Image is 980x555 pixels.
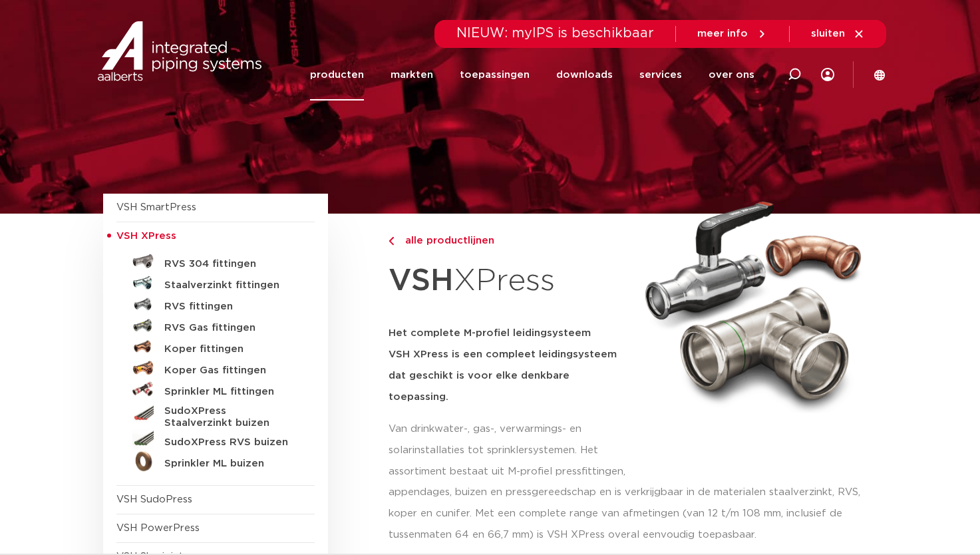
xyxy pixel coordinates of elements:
a: Staalverzinkt fittingen [116,272,315,293]
a: toepassingen [460,49,530,100]
a: RVS fittingen [116,293,315,315]
a: services [639,49,682,100]
p: appendages, buizen en pressgereedschap en is verkrijgbaar in de materialen staalverzinkt, RVS, ko... [389,482,878,546]
a: sluiten [811,28,865,40]
h5: Sprinkler ML fittingen [164,386,296,398]
h5: RVS fittingen [164,301,296,313]
span: VSH XPress [116,231,176,241]
h5: Koper fittingen [164,343,296,355]
h5: Het complete M-profiel leidingsysteem VSH XPress is een compleet leidingsysteem dat geschikt is v... [389,323,629,408]
img: chevron-right.svg [389,237,394,246]
h5: RVS Gas fittingen [164,322,296,334]
h5: SudoXPress Staalverzinkt buizen [164,405,296,429]
a: Koper Gas fittingen [116,357,315,379]
a: Koper fittingen [116,336,315,357]
a: VSH SmartPress [116,202,196,212]
a: alle productlijnen [389,233,629,249]
a: meer info [697,28,768,40]
h5: SudoXPress RVS buizen [164,437,296,449]
span: sluiten [811,29,845,39]
p: Van drinkwater-, gas-, verwarmings- en solarinstallaties tot sprinklersystemen. Het assortiment b... [389,419,629,482]
a: RVS Gas fittingen [116,315,315,336]
h5: RVS 304 fittingen [164,258,296,270]
h1: XPress [389,256,629,307]
nav: Menu [310,49,754,100]
strong: VSH [389,266,454,296]
span: meer info [697,29,748,39]
a: downloads [556,49,613,100]
a: Sprinkler ML buizen [116,451,315,472]
a: VSH PowerPress [116,523,200,533]
h5: Koper Gas fittingen [164,365,296,377]
span: NIEUW: myIPS is beschikbaar [456,27,654,40]
a: VSH SudoPress [116,494,192,504]
h5: Staalverzinkt fittingen [164,279,296,291]
a: markten [391,49,433,100]
div: my IPS [821,60,834,89]
a: producten [310,49,364,100]
h5: Sprinkler ML buizen [164,458,296,470]
a: RVS 304 fittingen [116,251,315,272]
a: SudoXPress RVS buizen [116,429,315,451]
span: alle productlijnen [397,236,494,246]
a: SudoXPress Staalverzinkt buizen [116,400,315,429]
a: Sprinkler ML fittingen [116,379,315,400]
a: over ons [709,49,754,100]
